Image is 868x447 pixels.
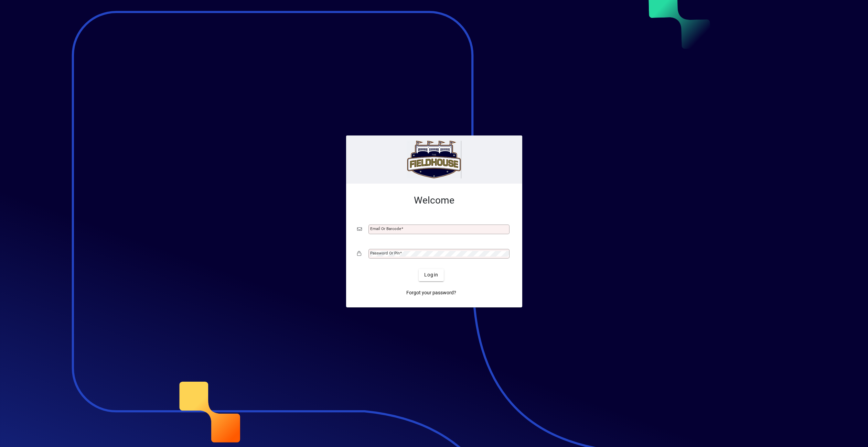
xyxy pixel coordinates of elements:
mat-label: Email or Barcode [370,226,401,231]
h2: Welcome [357,195,511,206]
span: Forgot your password? [406,289,456,296]
button: Login [419,269,444,281]
mat-label: Password or Pin [370,251,400,255]
span: Login [424,271,438,279]
a: Forgot your password? [404,287,459,299]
